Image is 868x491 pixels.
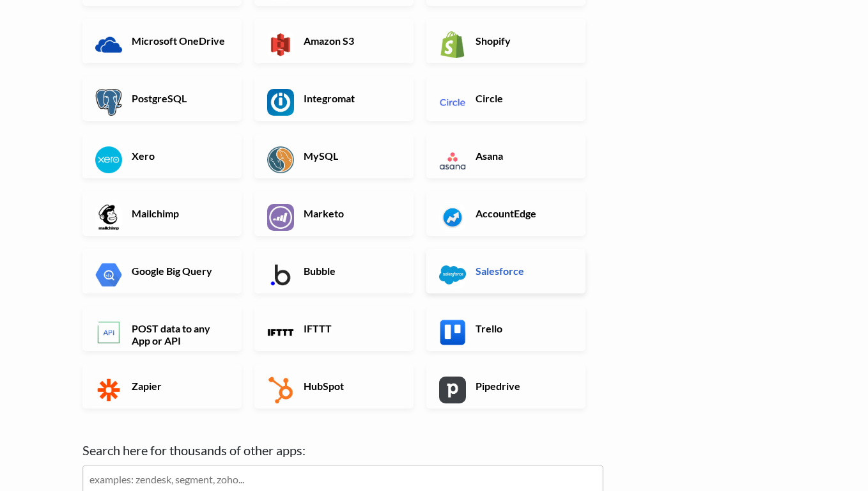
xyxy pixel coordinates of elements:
[254,191,414,236] a: Marketo
[426,134,585,178] a: Asana
[426,364,585,409] a: Pipedrive
[254,306,414,351] a: IFTTT
[128,265,229,277] h6: Google Big Query
[267,204,294,231] img: Marketo App & API
[267,319,294,346] img: IFTTT App & API
[128,322,229,347] h6: POST data to any App or API
[254,76,414,121] a: Integromat
[95,89,122,116] img: PostgreSQL App & API
[128,35,229,47] h6: Microsoft OneDrive
[472,380,573,392] h6: Pipedrive
[128,150,229,162] h6: Xero
[472,35,573,47] h6: Shopify
[439,204,466,231] img: AccountEdge App & API
[472,265,573,277] h6: Salesforce
[300,92,401,104] h6: Integromat
[472,92,573,104] h6: Circle
[439,261,466,288] img: Salesforce App & API
[95,31,122,58] img: Microsoft OneDrive App & API
[439,377,466,403] img: Pipedrive App & API
[300,265,401,277] h6: Bubble
[472,322,573,334] h6: Trello
[95,204,122,231] img: Mailchimp App & API
[267,377,294,403] img: HubSpot App & API
[82,306,242,351] a: POST data to any App or API
[439,31,466,58] img: Shopify App & API
[254,134,414,178] a: MySQL
[267,261,294,288] img: Bubble App & API
[82,76,242,121] a: PostgreSQL
[472,207,573,219] h6: AccountEdge
[804,427,853,476] iframe: Drift Widget Chat Controller
[300,35,401,47] h6: Amazon S3
[95,377,122,403] img: Zapier App & API
[267,146,294,173] img: MySQL App & API
[95,261,122,288] img: Google Big Query App & API
[267,89,294,116] img: Integromat App & API
[82,249,242,293] a: Google Big Query
[128,92,229,104] h6: PostgreSQL
[95,319,122,346] img: POST data to any App or API App & API
[82,191,242,236] a: Mailchimp
[426,191,585,236] a: AccountEdge
[128,207,229,219] h6: Mailchimp
[472,150,573,162] h6: Asana
[300,380,401,392] h6: HubSpot
[426,249,585,293] a: Salesforce
[254,19,414,63] a: Amazon S3
[82,440,603,460] label: Search here for thousands of other apps:
[254,249,414,293] a: Bubble
[254,364,414,409] a: HubSpot
[267,31,294,58] img: Amazon S3 App & API
[82,134,242,178] a: Xero
[439,146,466,173] img: Asana App & API
[426,19,585,63] a: Shopify
[82,364,242,409] a: Zapier
[300,150,401,162] h6: MySQL
[82,19,242,63] a: Microsoft OneDrive
[95,146,122,173] img: Xero App & API
[439,89,466,116] img: Circle App & API
[128,380,229,392] h6: Zapier
[426,76,585,121] a: Circle
[300,207,401,219] h6: Marketo
[426,306,585,351] a: Trello
[300,322,401,334] h6: IFTTT
[439,319,466,346] img: Trello App & API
